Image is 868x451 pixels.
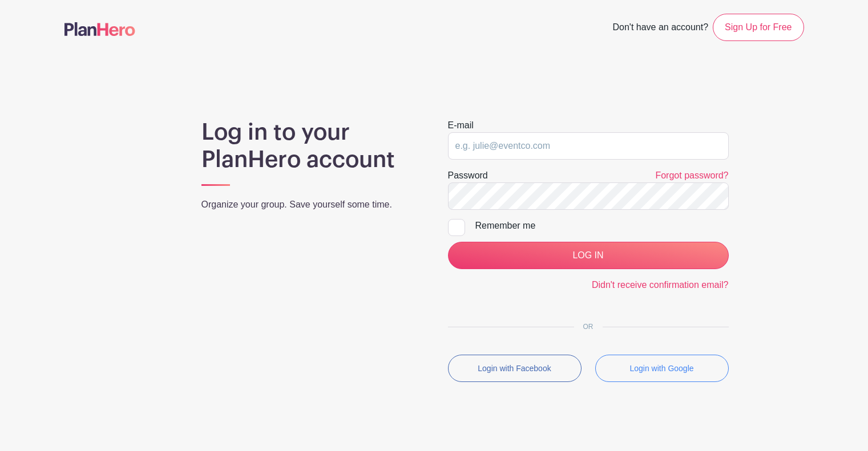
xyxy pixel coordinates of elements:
label: E-mail [448,119,474,132]
span: OR [574,323,603,331]
label: Password [448,169,488,182]
small: Login with Google [629,364,693,373]
span: Don't have an account? [612,16,708,41]
p: Organize your group. Save yourself some time. [201,198,421,212]
input: LOG IN [448,242,729,269]
a: Sign Up for Free [713,14,804,41]
button: Login with Facebook [448,355,582,382]
div: Remember me [475,219,729,233]
h1: Log in to your PlanHero account [201,119,421,173]
button: Login with Google [595,355,729,382]
a: Forgot password? [655,170,728,180]
img: logo-507f7623f17ff9eddc593b1ce0a138ce2505c220e1c5a4e2b4648c50719b7d32.svg [64,22,135,36]
a: Didn't receive confirmation email? [592,280,729,290]
input: e.g. julie@eventco.com [448,132,729,160]
small: Login with Facebook [478,364,551,373]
